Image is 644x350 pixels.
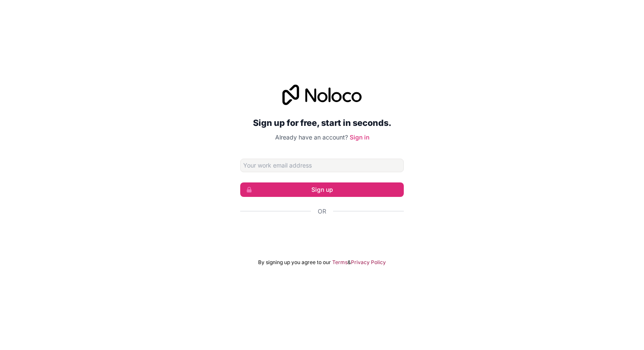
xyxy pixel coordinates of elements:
a: Terms [332,259,348,266]
a: Privacy Policy [351,259,386,266]
input: Email address [240,159,404,172]
span: By signing up you agree to our [258,259,331,266]
span: Already have an account? [275,134,348,141]
a: Sign in [350,134,369,141]
span: & [348,259,351,266]
h2: Sign up for free, start in seconds. [240,115,404,131]
button: Sign up [240,182,404,197]
span: Or [318,207,326,216]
